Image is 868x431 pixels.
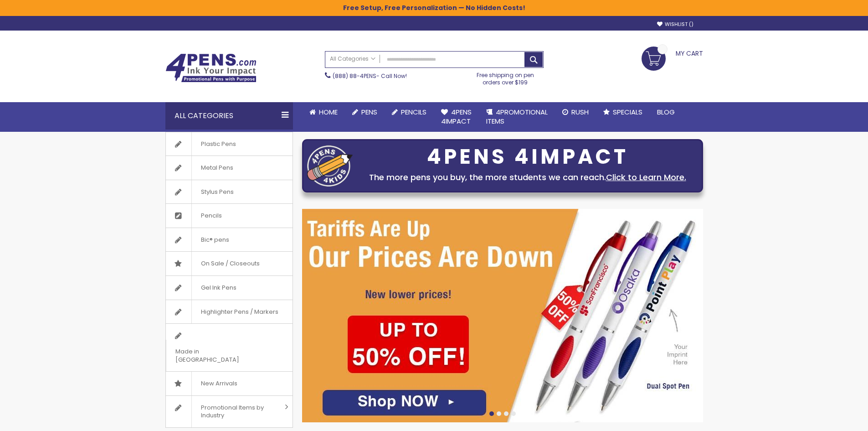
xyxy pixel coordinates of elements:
span: Made in [GEOGRAPHIC_DATA] [166,340,270,371]
img: four_pen_logo.png [307,145,353,187]
a: Made in [GEOGRAPHIC_DATA] [166,324,293,371]
div: The more pens you buy, the more students we can reach. [357,171,698,184]
span: Pencils [401,107,426,117]
span: Home [319,107,338,117]
a: On Sale / Closeouts [166,252,293,275]
span: Gel Ink Pens [191,276,246,300]
span: Specials [613,107,642,117]
img: /cheap-promotional-products.html [302,209,703,422]
a: Pencils [166,204,293,228]
span: 4PROMOTIONAL ITEMS [486,107,548,126]
a: Highlighter Pens / Markers [166,300,293,324]
span: All Categories [330,55,375,62]
a: New Arrivals [166,372,293,395]
div: All Categories [165,102,293,130]
span: Stylus Pens [191,180,243,204]
span: 4Pens 4impact [441,107,472,126]
span: Pens [361,107,377,117]
span: Rush [571,107,589,117]
a: Bic® pens [166,228,293,252]
a: Gel Ink Pens [166,276,293,300]
div: Free shipping on pen orders over $199 [467,68,544,86]
a: Rush [555,102,596,122]
span: Plastic Pens [191,132,245,156]
span: Highlighter Pens / Markers [191,300,288,324]
a: All Categories [325,52,380,67]
a: Promotional Items by Industry [166,396,293,427]
span: New Arrivals [191,372,247,395]
span: Promotional Items by Industry [191,396,282,427]
span: Pencils [191,204,231,228]
a: Specials [596,102,650,122]
a: Plastic Pens [166,132,293,156]
a: Blog [650,102,682,122]
a: Wishlist [657,21,693,28]
span: On Sale / Closeouts [191,252,269,275]
a: 4Pens4impact [434,102,479,132]
div: 4PENS 4IMPACT [357,147,698,166]
a: 4PROMOTIONALITEMS [479,102,555,132]
span: Bic® pens [191,228,238,252]
a: Pencils [385,102,434,122]
span: Blog [657,107,675,117]
a: (888) 88-4PENS [333,72,376,80]
img: 4Pens Custom Pens and Promotional Products [165,53,257,83]
span: Metal Pens [191,156,242,180]
a: Home [302,102,345,122]
a: Stylus Pens [166,180,293,204]
span: - Call Now! [333,72,407,80]
a: Metal Pens [166,156,293,180]
a: Click to Learn More. [606,171,686,183]
a: Pens [345,102,385,122]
